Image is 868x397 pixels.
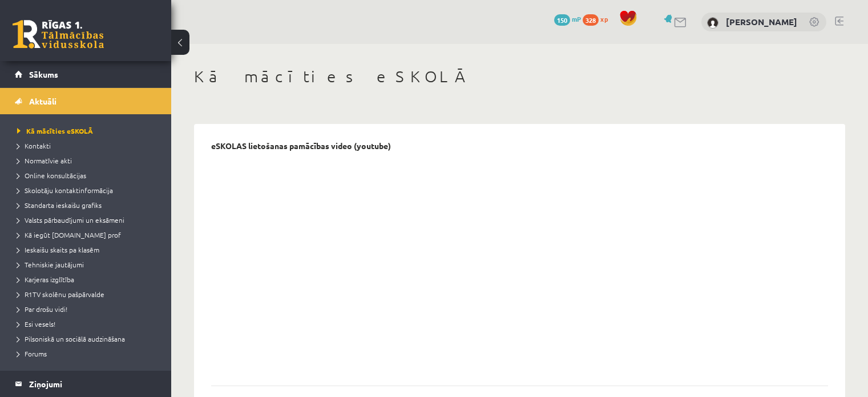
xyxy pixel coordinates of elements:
[17,319,160,329] a: Esi vesels!
[17,290,104,299] span: R1TV skolēnu pašpārvalde
[572,14,581,23] span: mP
[17,334,125,343] span: Pilsoniskā un sociālā audzināšana
[17,244,160,255] a: Ieskaišu skaits pa klasēm
[15,371,157,397] a: Ziņojumi
[17,156,72,165] span: Normatīvie akti
[17,215,160,225] a: Valsts pārbaudījumi un eksāmeni
[17,259,160,270] a: Tehniskie jautājumi
[17,126,160,136] a: Kā mācīties eSKOLĀ
[17,319,55,328] span: Esi vesels!
[17,185,160,195] a: Skolotāju kontaktinformācija
[17,200,160,210] a: Standarta ieskaišu grafiks
[29,69,58,79] span: Sākums
[17,349,47,358] span: Forums
[583,14,613,23] a: 328 xp
[17,230,121,239] span: Kā iegūt [DOMAIN_NAME] prof
[15,88,157,114] a: Aktuāli
[583,14,599,26] span: 328
[707,17,718,29] img: Edgars Ivanovs
[17,304,160,314] a: Par drošu vidi!
[17,141,160,151] a: Kontakti
[17,141,51,150] span: Kontakti
[211,141,391,151] p: eSKOLAS lietošanas pamācības video (youtube)
[17,170,160,181] a: Online konsultācijas
[17,260,84,269] span: Tehniskie jautājumi
[29,96,56,106] span: Aktuāli
[554,14,581,23] a: 150 mP
[726,16,797,27] a: [PERSON_NAME]
[15,61,157,87] a: Sākums
[17,334,160,344] a: Pilsoniskā un sociālā audzināšana
[17,171,86,180] span: Online konsultācijas
[194,67,845,86] h1: Kā mācīties eSKOLĀ
[17,274,160,284] a: Karjeras izglītība
[17,200,102,210] span: Standarta ieskaišu grafiks
[17,186,113,195] span: Skolotāju kontaktinformācija
[17,348,160,359] a: Forums
[17,304,67,314] span: Par drošu vidi!
[17,230,160,240] a: Kā iegūt [DOMAIN_NAME] prof
[13,20,104,49] a: Rīgas 1. Tālmācības vidusskola
[29,371,157,397] legend: Ziņojumi
[17,245,99,254] span: Ieskaišu skaits pa klasēm
[17,275,74,284] span: Karjeras izglītība
[554,14,570,26] span: 150
[600,14,608,23] span: xp
[17,126,93,135] span: Kā mācīties eSKOLĀ
[17,215,124,224] span: Valsts pārbaudījumi un eksāmeni
[17,155,160,166] a: Normatīvie akti
[17,289,160,299] a: R1TV skolēnu pašpārvalde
